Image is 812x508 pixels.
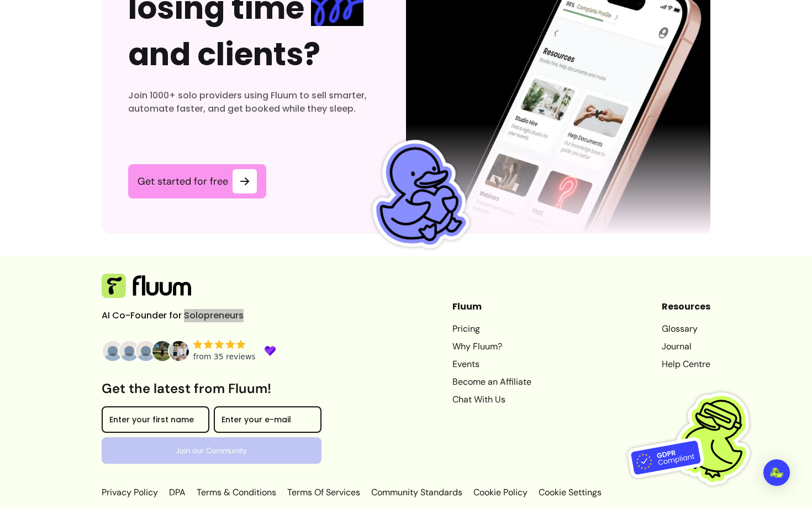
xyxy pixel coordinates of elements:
img: Fluum Duck sticker [352,130,482,260]
a: Cookie Policy [471,486,530,499]
a: Get started for free [128,164,266,198]
span: Get started for free [138,175,228,188]
a: Become an Affiliate [452,375,531,389]
a: Pricing [452,322,531,336]
a: Glossary [662,322,710,336]
a: Events [452,358,531,371]
img: Fluum is GDPR compliant [628,369,766,507]
a: Privacy Policy [102,486,160,499]
a: Community Standards [369,486,465,499]
a: Terms Of Services [285,486,362,499]
h3: Get the latest from Fluum! [102,380,321,397]
header: Resources [662,300,710,313]
p: AI Co-Founder for Solopreneurs [102,309,267,322]
input: Enter your first name [109,416,202,427]
a: Help Centre [662,358,710,371]
div: Open Intercom Messenger [763,459,790,486]
a: Why Fluum? [452,340,531,353]
p: Cookie Settings [536,486,602,499]
header: Fluum [452,300,531,313]
input: Enter your e-mail [222,416,314,427]
a: DPA [167,486,188,499]
h3: Join 1000+ solo providers using Fluum to sell smarter, automate faster, and get booked while they... [128,89,379,116]
a: Journal [662,340,710,353]
a: Terms & Conditions [194,486,278,499]
a: Chat With Us [452,393,531,406]
img: Fluum Logo [102,274,191,298]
